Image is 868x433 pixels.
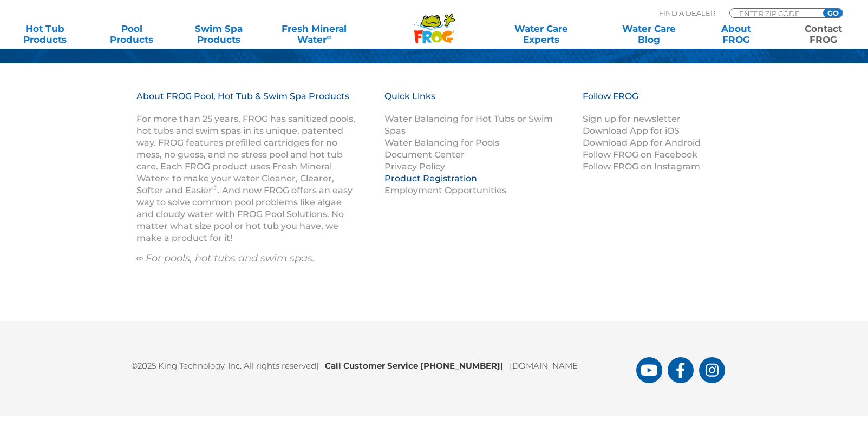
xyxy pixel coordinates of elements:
[316,360,318,371] span: |
[272,23,356,45] a: Fresh MineralWater∞
[738,9,811,18] input: Zip Code Form
[668,357,694,383] a: FROG Products Facebook Page
[325,360,510,371] b: Call Customer Service [PHONE_NUMBER]
[136,113,357,244] p: For more than 25 years, FROG has sanitized pools, hot tubs and swim spas in its unique, patented ...
[11,23,79,45] a: Hot TubProducts
[699,357,725,383] a: FROG Products Instagram Page
[702,23,770,45] a: AboutFROG
[384,185,506,195] a: Employment Opportunities
[583,161,700,172] a: Follow FROG on Instagram
[583,126,680,136] a: Download App for iOS
[185,23,253,45] a: Swim SpaProducts
[583,149,697,160] a: Follow FROG on Facebook
[583,114,681,124] a: Sign up for newsletter
[510,360,580,371] a: [DOMAIN_NAME]
[384,114,553,136] a: Water Balancing for Hot Tubs or Swim Spas
[384,137,499,148] a: Water Balancing for Pools
[384,149,465,160] a: Document Center
[659,8,715,18] p: Find A Dealer
[327,33,331,41] sup: ∞
[384,161,445,172] a: Privacy Policy
[384,173,477,183] a: Product Registration
[136,90,357,113] h3: About FROG Pool, Hot Tub & Swim Spa Products
[212,183,218,192] sup: ®
[98,23,166,45] a: PoolProducts
[500,360,503,371] span: |
[136,252,315,264] em: ∞ For pools, hot tubs and swim spas.
[636,357,662,383] a: FROG Products You Tube Page
[789,23,857,45] a: ContactFROG
[583,90,718,113] h3: Follow FROG
[486,23,596,45] a: Water CareExperts
[615,23,683,45] a: Water CareBlog
[583,137,701,148] a: Download App for Android
[131,353,636,372] p: ©2025 King Technology, Inc. All rights reserved
[823,9,843,17] input: GO
[384,90,570,113] h3: Quick Links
